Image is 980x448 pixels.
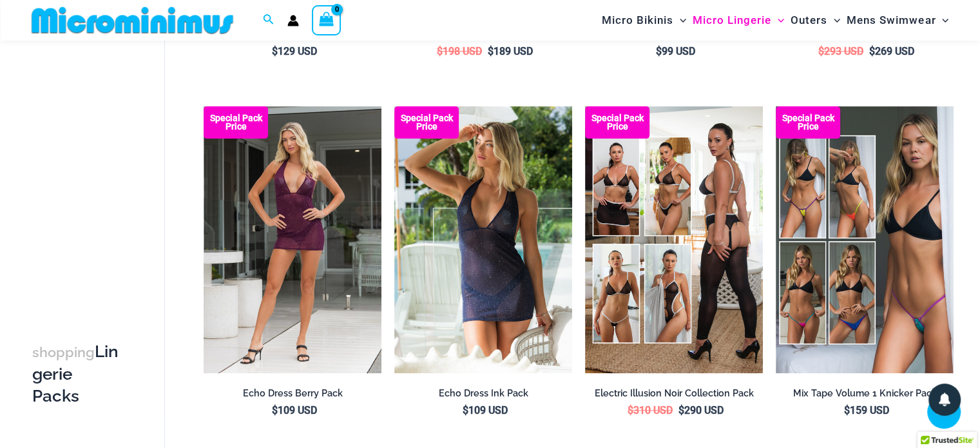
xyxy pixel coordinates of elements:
a: Mens SwimwearMenu ToggleMenu Toggle [843,4,952,37]
span: $ [869,45,875,57]
span: Mens Swimwear [847,4,936,37]
a: Echo Berry 5671 Dress 682 Thong 02 Echo Berry 5671 Dress 682 Thong 05Echo Berry 5671 Dress 682 Th... [204,106,381,373]
bdi: 109 USD [463,404,508,416]
img: MM SHOP LOGO FLAT [26,6,238,35]
span: $ [844,404,850,416]
a: Electric Illusion Noir Collection Pack [585,387,763,404]
h2: Echo Dress Berry Pack [204,387,381,400]
h2: Mix Tape Volume 1 Knicker Pack [776,387,954,400]
bdi: 290 USD [678,404,724,416]
h2: Echo Dress Ink Pack [394,387,572,400]
bdi: 189 USD [488,45,533,57]
img: Pack F [776,106,954,373]
b: Special Pack Price [776,114,840,131]
b: Special Pack Price [394,114,459,131]
bdi: 159 USD [844,404,889,416]
a: Echo Dress Ink Pack [394,387,572,404]
a: Collection Pack (3) Electric Illusion Noir 1949 Bodysuit 04Electric Illusion Noir 1949 Bodysuit 04 [585,106,763,373]
iframe: TrustedSite Certified [32,43,148,301]
b: Special Pack Price [204,114,268,131]
span: shopping [32,344,95,360]
a: View Shopping Cart, empty [312,5,341,35]
h3: Lingerie Packs [32,341,119,407]
a: Echo Dress Berry Pack [204,387,381,404]
span: Menu Toggle [936,4,948,37]
span: $ [488,45,494,57]
bdi: 129 USD [272,45,317,57]
span: $ [272,404,278,416]
span: Menu Toggle [673,4,686,37]
a: Mix Tape Volume 1 Knicker Pack [776,387,954,404]
a: Account icon link [287,15,299,26]
bdi: 293 USD [818,45,863,57]
b: Special Pack Price [585,114,649,131]
span: $ [628,404,633,416]
a: Micro LingerieMenu ToggleMenu Toggle [689,4,787,37]
a: Search icon link [263,12,274,28]
bdi: 310 USD [628,404,673,416]
span: $ [437,45,443,57]
span: Outers [791,4,827,37]
nav: Site Navigation [597,2,954,39]
img: Echo Berry 5671 Dress 682 Thong 02 [204,106,381,373]
img: Echo Ink 5671 Dress 682 Thong 07 [394,106,572,373]
bdi: 269 USD [869,45,914,57]
span: $ [818,45,824,57]
h2: Electric Illusion Noir Collection Pack [585,387,763,400]
span: $ [463,404,468,416]
bdi: 109 USD [272,404,317,416]
bdi: 198 USD [437,45,482,57]
span: Menu Toggle [771,4,784,37]
span: $ [272,45,278,57]
span: Micro Bikinis [602,4,673,37]
a: Micro BikinisMenu ToggleMenu Toggle [599,4,689,37]
img: Collection Pack (3) [585,106,763,373]
a: OutersMenu ToggleMenu Toggle [787,4,843,37]
span: $ [656,45,662,57]
a: Echo Ink 5671 Dress 682 Thong 07 Echo Ink 5671 Dress 682 Thong 08Echo Ink 5671 Dress 682 Thong 08 [394,106,572,373]
bdi: 99 USD [656,45,695,57]
span: Menu Toggle [827,4,840,37]
a: Pack F Pack BPack B [776,106,954,373]
span: $ [678,404,684,416]
span: Micro Lingerie [693,4,771,37]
